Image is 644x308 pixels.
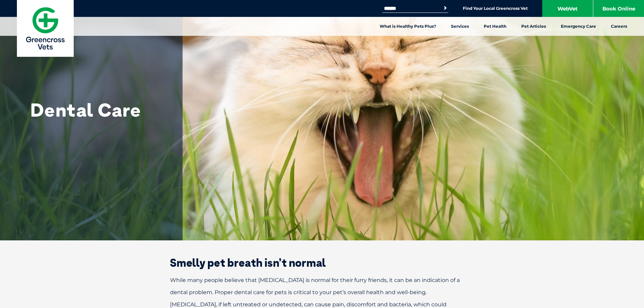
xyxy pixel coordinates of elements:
a: What is Healthy Pets Plus? [372,17,444,36]
a: Services [444,17,476,36]
h1: Dental Care [30,100,166,120]
a: Pet Health [476,17,514,36]
button: Search [442,5,449,11]
a: Careers [603,17,635,36]
a: Emergency Care [553,17,603,36]
a: Pet Articles [514,17,553,36]
a: Find Your Local Greencross Vet [463,6,528,11]
span: Smelly pet breath isn’t normal [170,256,326,269]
